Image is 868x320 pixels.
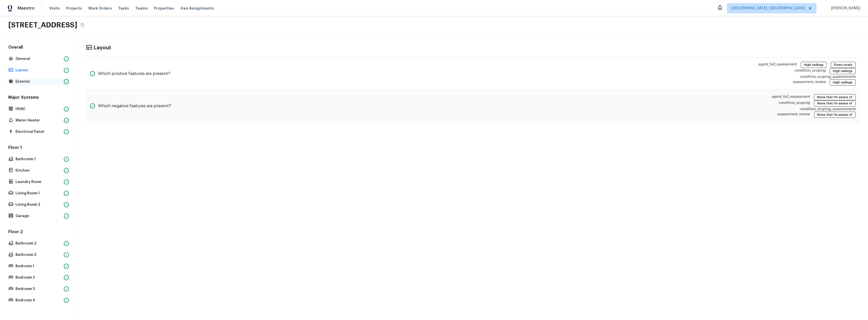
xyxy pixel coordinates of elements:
p: General [16,56,62,62]
p: Kitchen [16,168,62,173]
h5: Floor 2 [7,229,70,236]
span: High ceilings [831,68,854,74]
p: Garage [16,214,62,219]
span: High ceilings [831,80,854,85]
h5: Major Systems [7,95,70,101]
p: Bedroom 1 [16,264,62,269]
span: Projects [66,6,82,11]
span: Properties [154,6,174,11]
h5: Overall [7,44,70,51]
h5: Which negative features are present? [98,103,171,109]
button: Copy Address [79,22,86,28]
span: None that I’m aware of [815,95,854,100]
p: agent_full_assessment [758,62,797,68]
h5: Floor 1 [7,145,70,151]
p: Electrical Panel [16,129,62,134]
p: condition_scoping_questionnaire [771,106,856,112]
span: None that I’m aware of [815,112,854,117]
h2: [STREET_ADDRESS] [8,20,77,30]
span: Flows nicely [832,62,854,67]
span: [GEOGRAPHIC_DATA], [GEOGRAPHIC_DATA] [731,6,805,11]
span: [PERSON_NAME] [829,6,860,11]
p: Bathroom 3 [16,252,62,257]
p: Bedroom 4 [16,298,62,303]
p: Living Room 1 [16,191,62,196]
p: Living Room 2 [16,202,62,207]
span: Tasks [118,6,129,10]
span: Visits [49,6,60,11]
p: condition_scoping [779,100,810,106]
p: Laundry Room [16,179,62,185]
p: HVAC [16,106,62,112]
h4: Layout [94,44,111,51]
p: condition_scoping [794,68,826,74]
span: Maestro [18,6,35,11]
p: condition_scoping_questionnaire [758,74,856,79]
h5: Which positive features are present? [98,71,170,77]
span: High ceilings [802,62,825,67]
span: Teams [135,6,148,11]
p: Bathroom 2 [16,241,62,246]
p: assessment_review [777,112,810,118]
p: Bathroom 1 [16,157,62,162]
p: Layout [16,68,62,73]
p: Water Heater [16,118,62,123]
p: agent_full_assessment [771,94,810,100]
span: Work Orders [88,6,112,11]
span: None that I’m aware of [815,101,854,106]
p: Bedroom 3 [16,286,62,292]
p: Exterior [16,79,62,84]
p: Bedroom 2 [16,275,62,280]
p: assessment_review [793,79,826,86]
span: Geo Assignments [180,6,214,11]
